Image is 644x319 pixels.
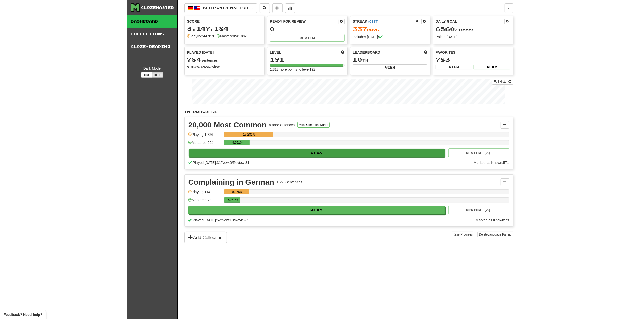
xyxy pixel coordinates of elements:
[436,34,510,39] div: Points [DATE]
[436,28,473,32] span: / 10000
[235,218,251,222] span: Review: 33
[193,161,221,165] span: Played [DATE]: 31
[203,6,249,10] span: Deutsch / English
[270,50,281,55] span: Level
[187,65,193,69] strong: 519
[436,19,504,24] div: Daily Goal
[193,218,221,222] span: Played [DATE]: 52
[217,33,247,39] div: Mastered:
[202,65,208,69] strong: 265
[203,34,214,38] strong: 44.313
[141,72,152,78] button: On
[127,40,177,53] a: Cloze-Reading
[189,149,445,157] button: Play
[353,56,428,63] div: th
[188,140,221,148] div: Mastered: 904
[222,161,232,165] span: New: 0
[448,148,509,157] button: Review (0)
[187,33,214,39] div: Playing:
[187,56,262,63] div: sentences
[187,64,262,70] div: New / Review
[225,132,273,137] div: 17.281%
[141,5,174,10] div: Clozemaster
[285,3,295,13] button: More stats
[353,56,362,63] span: 10
[127,15,177,28] a: Dashboard
[277,180,302,185] div: 1.270 Sentences
[270,19,339,24] div: Ready for Review
[188,189,221,198] div: Playing: 114
[436,25,455,32] span: 6560
[353,50,381,55] span: Leaderboard
[460,233,473,236] span: Progress
[184,3,257,13] button: Deutsch/English
[127,28,177,40] a: Collections
[233,161,249,165] span: Review: 31
[225,197,240,203] div: 5.748%
[184,109,513,114] p: In Progress
[272,3,283,13] button: Add sentence to collection
[451,232,474,237] button: ResetProgress
[152,72,163,78] button: Off
[188,132,221,140] div: Playing: 1.726
[188,178,274,186] div: Complaining in German
[184,232,227,243] button: Add Collection
[236,34,247,38] strong: 41.807
[260,3,270,13] button: Search sentences
[270,67,345,72] div: 1.313 more points to level 192
[270,26,345,32] div: 0
[225,140,250,145] div: 9.051%
[297,122,330,128] button: Most Common Words
[234,218,235,222] span: /
[424,50,427,55] span: This week in points, UTC
[232,161,233,165] span: /
[488,233,511,236] span: Language Pairing
[474,160,509,165] div: Marked as Known: 571
[341,50,345,55] span: Score more points to level up
[436,50,510,55] div: Favorites
[188,206,445,214] button: Play
[353,34,428,39] div: Includes [DATE]!
[187,56,202,63] span: 784
[187,50,214,55] span: Played [DATE]
[221,218,222,222] span: /
[221,161,222,165] span: /
[353,64,428,70] button: View
[477,232,513,237] button: DeleteLanguage Pairing
[436,56,510,63] div: 783
[353,25,367,32] span: 337
[131,66,173,71] div: Dark Mode
[368,20,378,23] a: (CEST)
[222,218,234,222] span: New: 19
[269,122,295,127] div: 9.988 Sentences
[353,19,414,24] div: Streak
[225,189,250,194] div: 8.976%
[188,197,221,206] div: Mastered: 73
[436,64,472,70] button: View
[492,79,513,85] a: Full History
[187,19,262,24] div: Score
[270,34,345,42] button: Review
[187,25,262,32] div: 3.147.184
[448,206,509,214] button: Review (0)
[4,312,42,317] span: Open feedback widget
[270,56,345,63] div: 191
[476,217,509,223] div: Marked as Known: 73
[188,121,267,129] div: 20,000 Most Common
[353,26,428,32] div: Day s
[474,64,510,70] button: Play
